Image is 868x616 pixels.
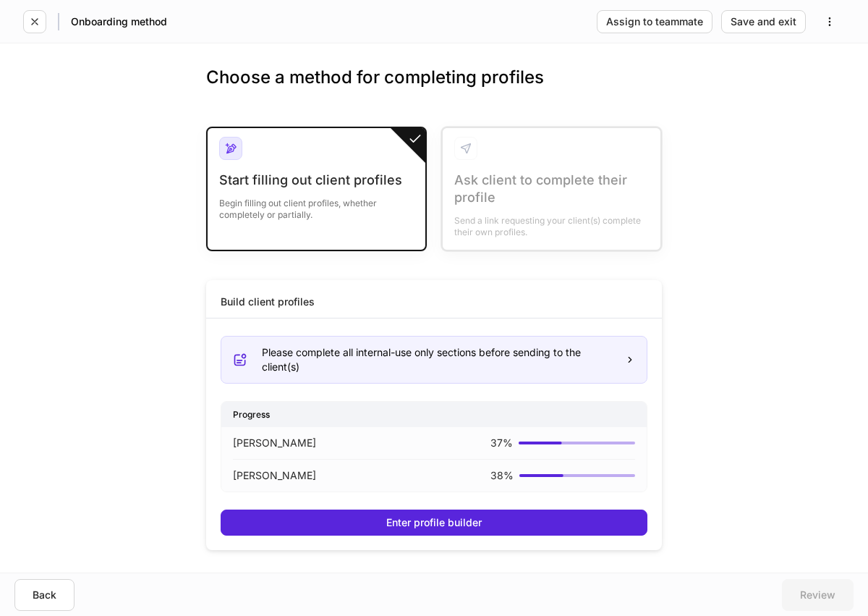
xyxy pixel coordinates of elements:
button: Save and exit [721,10,806,33]
div: Assign to teammate [606,17,703,27]
div: Back [33,590,56,600]
button: Enter profile builder [221,510,647,536]
p: 38 % [490,468,514,483]
div: Start filling out client profiles [219,172,414,189]
div: Save and exit [731,17,796,27]
div: Progress [221,402,647,427]
h5: Onboarding method [71,14,167,29]
p: [PERSON_NAME] [233,436,316,450]
div: Enter profile builder [386,518,482,528]
p: 37 % [490,436,513,450]
div: Begin filling out client profiles, whether completely or partially. [219,189,414,221]
div: Please complete all internal-use only sections before sending to the client(s) [262,345,613,374]
p: [PERSON_NAME] [233,468,316,483]
h3: Choose a method for completing profiles [206,66,662,112]
button: Assign to teammate [597,10,712,33]
button: Back [14,579,75,611]
div: Build client profiles [221,295,315,309]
